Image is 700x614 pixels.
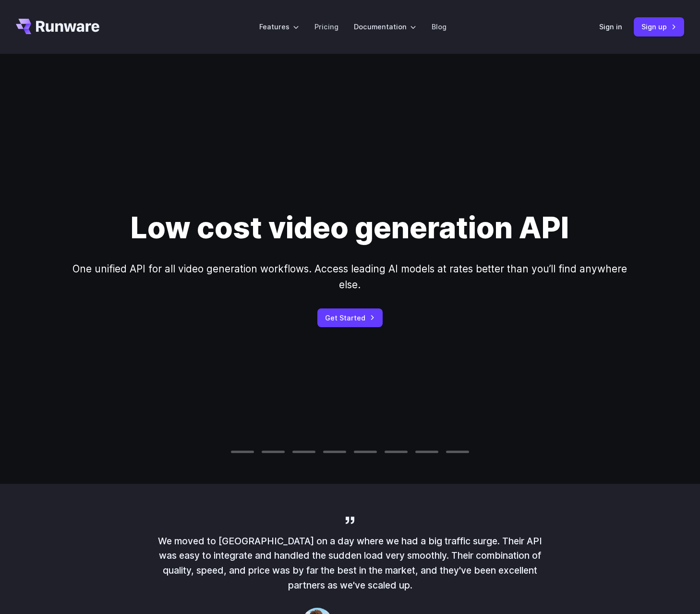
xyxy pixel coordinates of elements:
[599,21,622,32] a: Sign in
[131,210,569,246] h1: Low cost video generation API
[158,534,542,593] p: We moved to [GEOGRAPHIC_DATA] on a day where we had a big traffic surge. Their API was easy to in...
[317,308,383,327] a: Get Started
[634,17,684,36] a: Sign up
[314,21,338,32] a: Pricing
[354,21,416,32] label: Documentation
[432,21,447,32] a: Blog
[70,261,630,293] p: One unified API for all video generation workflows. Access leading AI models at rates better than...
[259,21,299,32] label: Features
[16,19,99,34] a: Go to /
